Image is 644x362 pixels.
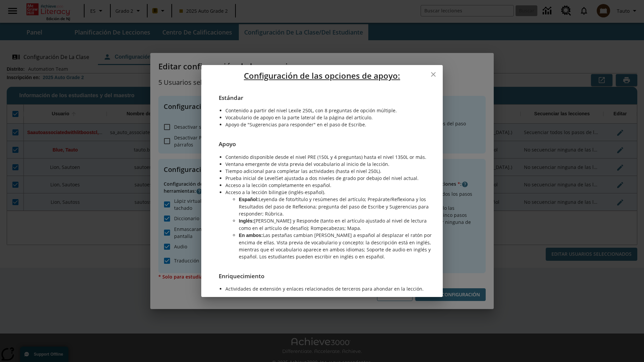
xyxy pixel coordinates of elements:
[225,285,432,292] li: Actividades de extensión y enlaces relacionados de terceros para ahondar en la lección.
[212,265,432,281] h6: Enriquecimiento
[239,197,259,202] b: Español:
[225,121,432,128] li: Apoyo de "Sugerencias para responder" en el paso de Escribe.
[225,114,432,121] li: Vocabulario de apoyo en la parte lateral de la página del artículo.
[225,168,432,175] li: Tiempo adicional para completar las actividades (hasta el nivel 250L).
[239,232,432,260] li: Las pestañas cambian [PERSON_NAME] a español al desplazar el ratón por encima de ellas. Vista pre...
[239,233,263,238] b: En ambos:
[201,65,443,86] h5: Configuración de las opciones de apoyo:
[225,182,432,189] li: Acceso a la lección completamente en español.
[239,196,432,217] li: Leyenda de foto/título y resúmenes del artículo; Prepárate/Reflexiona y los Resultados del paso d...
[225,175,432,182] li: Prueba inicial de LevelSet ajustada a dos niveles de grado por debajo del nivel actual.
[225,161,432,168] li: Ventana emergente de vista previa del vocabulario al inicio de la lección.
[427,68,440,81] button: close
[225,189,432,196] li: Acceso a la lección bilingüe (inglés-español).
[212,133,432,148] h6: Apoyo
[225,154,432,161] li: Contenido disponible desde el nivel PRE (150L y 4 preguntas) hasta el nivel 1350L or más.
[212,86,432,102] h6: Estándar
[239,218,254,224] b: Inglés:
[239,217,432,232] li: [PERSON_NAME] y Responde (tanto en el artículo ajustado al nivel de lectura como en el artículo d...
[225,107,432,114] li: Contenido a partir del nivel Lexile 250L, con 8 preguntas de opción múltiple.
